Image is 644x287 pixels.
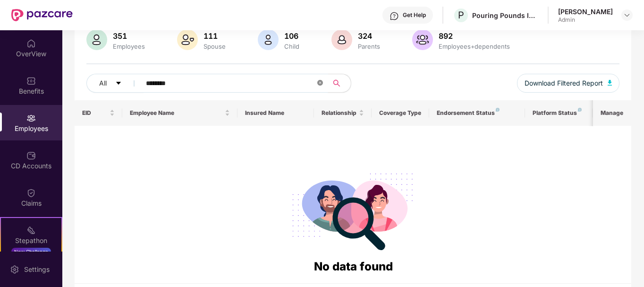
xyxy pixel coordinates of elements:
[99,78,107,88] span: All
[390,11,399,21] img: svg+xml;base64,PHN2ZyBpZD0iSGVscC0zMngzMiIgeG1sbnM9Imh0dHA6Ly93d3cudzMub3JnLzIwMDAvc3ZnIiB3aWR0aD...
[608,80,612,86] img: svg+xml;base64,PHN2ZyB4bWxucz0iaHR0cDovL3d3dy53My5vcmcvMjAwMC9zdmciIHhtbG5zOnhsaW5rPSJodHRwOi8vd3...
[578,108,582,112] img: svg+xml;base64,PHN2ZyB4bWxucz0iaHR0cDovL3d3dy53My5vcmcvMjAwMC9zdmciIHdpZHRoPSI4IiBoZWlnaHQ9IjgiIH...
[593,100,631,126] th: Manage
[533,109,585,117] div: Platform Status
[111,43,147,50] div: Employees
[26,188,36,198] img: svg+xml;base64,PHN2ZyBpZD0iQ2xhaW0iIHhtbG5zPSJodHRwOi8vd3d3LnczLm9yZy8yMDAwL3N2ZyIgd2lkdGg9IjIwIi...
[26,76,36,86] img: svg+xml;base64,PHN2ZyBpZD0iQmVuZWZpdHMiIHhtbG5zPSJodHRwOi8vd3d3LnczLm9yZy8yMDAwL3N2ZyIgd2lkdGg9Ij...
[11,9,73,21] img: New Pazcare Logo
[525,78,603,88] span: Download Filtered Report
[1,236,61,245] div: Stepathon
[86,29,107,50] img: svg+xml;base64,PHN2ZyB4bWxucz0iaHR0cDovL3d3dy53My5vcmcvMjAwMC9zdmciIHhtbG5zOnhsaW5rPSJodHRwOi8vd3...
[26,113,36,123] img: svg+xml;base64,PHN2ZyBpZD0iRW1wbG95ZWVzIiB4bWxucz0iaHR0cDovL3d3dy53My5vcmcvMjAwMC9zdmciIHdpZHRoPS...
[558,16,613,24] div: Admin
[177,29,198,50] img: svg+xml;base64,PHN2ZyB4bWxucz0iaHR0cDovL3d3dy53My5vcmcvMjAwMC9zdmciIHhtbG5zOnhsaW5rPSJodHRwOi8vd3...
[26,39,36,48] img: svg+xml;base64,PHN2ZyBpZD0iSG9tZSIgeG1sbnM9Imh0dHA6Ly93d3cudzMub3JnLzIwMDAvc3ZnIiB3aWR0aD0iMjAiIG...
[328,79,346,87] span: search
[115,80,122,87] span: caret-down
[437,31,512,41] div: 892
[517,74,620,93] button: Download Filtered Report
[314,260,393,273] span: No data found
[437,109,517,117] div: Endorsement Status
[356,43,382,50] div: Parents
[286,162,422,258] img: svg+xml;base64,PHN2ZyB4bWxucz0iaHR0cDovL3d3dy53My5vcmcvMjAwMC9zdmciIHdpZHRoPSIyODgiIGhlaWdodD0iMj...
[258,29,279,50] img: svg+xml;base64,PHN2ZyB4bWxucz0iaHR0cDovL3d3dy53My5vcmcvMjAwMC9zdmciIHhtbG5zOnhsaW5rPSJodHRwOi8vd3...
[21,265,52,274] div: Settings
[322,109,357,117] span: Relationship
[437,43,512,50] div: Employees+dependents
[314,100,372,126] th: Relationship
[372,100,429,126] th: Coverage Type
[26,226,36,235] img: svg+xml;base64,PHN2ZyB4bWxucz0iaHR0cDovL3d3dy53My5vcmcvMjAwMC9zdmciIHdpZHRoPSIyMSIgaGVpZ2h0PSIyMC...
[331,29,352,50] img: svg+xml;base64,PHN2ZyB4bWxucz0iaHR0cDovL3d3dy53My5vcmcvMjAwMC9zdmciIHhtbG5zOnhsaW5rPSJodHRwOi8vd3...
[623,11,631,19] img: svg+xml;base64,PHN2ZyBpZD0iRHJvcGRvd24tMzJ4MzIiIHhtbG5zPSJodHRwOi8vd3d3LnczLm9yZy8yMDAwL3N2ZyIgd2...
[282,31,301,41] div: 106
[317,80,323,86] span: close-circle
[82,109,108,117] span: EID
[237,100,314,126] th: Insured Name
[122,100,237,126] th: Employee Name
[496,108,500,112] img: svg+xml;base64,PHN2ZyB4bWxucz0iaHR0cDovL3d3dy53My5vcmcvMjAwMC9zdmciIHdpZHRoPSI4IiBoZWlnaHQ9IjgiIH...
[472,11,538,20] div: Pouring Pounds India Pvt Ltd (CashKaro and EarnKaro)
[202,31,228,41] div: 111
[403,11,426,19] div: Get Help
[412,29,433,50] img: svg+xml;base64,PHN2ZyB4bWxucz0iaHR0cDovL3d3dy53My5vcmcvMjAwMC9zdmciIHhtbG5zOnhsaW5rPSJodHRwOi8vd3...
[11,248,51,255] div: New Challenge
[558,7,613,16] div: [PERSON_NAME]
[317,79,323,88] span: close-circle
[26,151,36,160] img: svg+xml;base64,PHN2ZyBpZD0iQ0RfQWNjb3VudHMiIGRhdGEtbmFtZT0iQ0QgQWNjb3VudHMiIHhtbG5zPSJodHRwOi8vd3...
[356,31,382,41] div: 324
[86,74,144,93] button: Allcaret-down
[130,109,223,117] span: Employee Name
[282,43,301,50] div: Child
[202,43,228,50] div: Spouse
[111,31,147,41] div: 351
[458,9,464,21] span: P
[10,265,19,274] img: svg+xml;base64,PHN2ZyBpZD0iU2V0dGluZy0yMHgyMCIgeG1sbnM9Imh0dHA6Ly93d3cudzMub3JnLzIwMDAvc3ZnIiB3aW...
[328,74,351,93] button: search
[75,100,123,126] th: EID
